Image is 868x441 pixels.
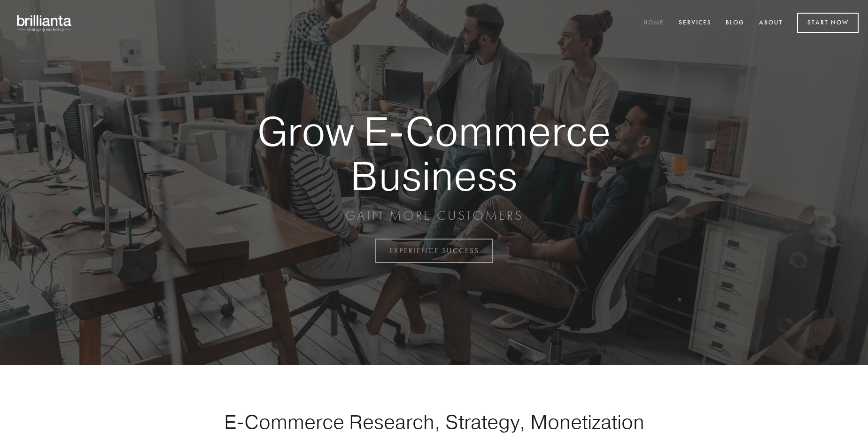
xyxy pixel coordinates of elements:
p: GAIN MORE CUSTOMERS [225,207,643,224]
a: Services [673,15,718,31]
img: brillianta - research, strategy, marketing [9,9,80,37]
h1: E-Commerce Research, Strategy, Monetization [194,410,674,433]
strong: Grow E-Commerce Business [225,109,643,198]
a: EXPERIENCE SUCCESS [375,239,493,263]
a: Blog [720,15,751,31]
a: Home [637,15,670,31]
a: Start Now [797,13,859,33]
a: About [753,15,789,31]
